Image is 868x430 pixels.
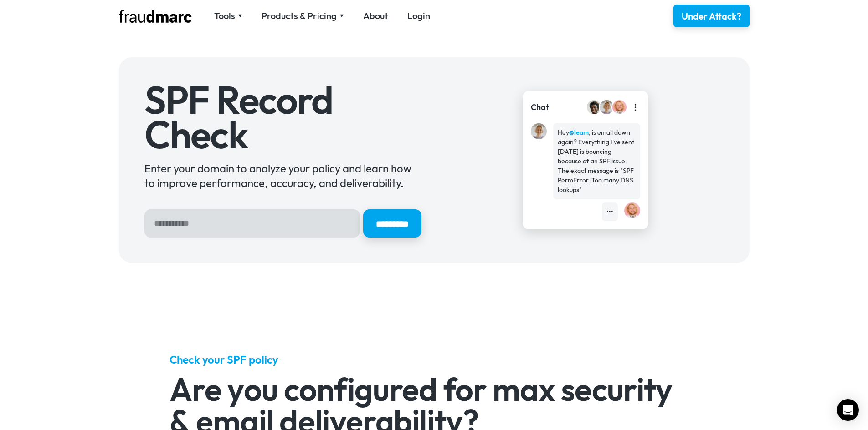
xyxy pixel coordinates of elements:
div: Open Intercom Messenger [837,399,859,421]
h5: Check your SPF policy [169,352,699,367]
a: Login [407,10,430,22]
form: Hero Sign Up Form [144,209,421,238]
a: About [363,10,388,22]
div: ••• [606,207,613,217]
div: Chat [531,101,549,113]
div: Tools [214,10,242,22]
div: Enter your domain to analyze your policy and learn how to improve performance, accuracy, and deli... [144,161,421,190]
h1: SPF Record Check [144,83,421,152]
div: Under Attack? [682,10,741,23]
a: Under Attack? [673,5,750,27]
div: Tools [214,10,235,22]
div: Products & Pricing [262,10,337,22]
div: Products & Pricing [262,10,344,22]
strong: @team [569,128,589,137]
div: Hey , is email down again? Everything I've sent [DATE] is bouncing because of an SPF issue. The e... [558,128,636,195]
